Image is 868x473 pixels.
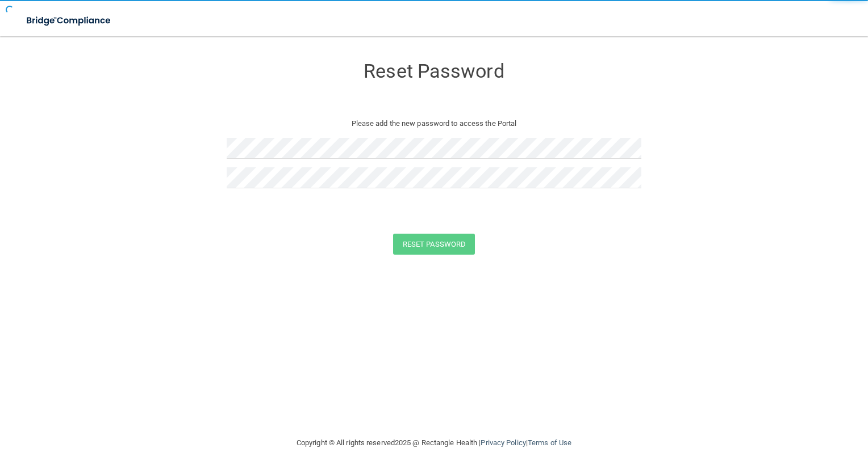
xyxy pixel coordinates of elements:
button: Reset Password [393,234,475,255]
h3: Reset Password [227,61,641,82]
a: Terms of Use [528,438,571,447]
div: Copyright © All rights reserved 2025 @ Rectangle Health | | [227,425,641,461]
a: Privacy Policy [481,438,525,447]
p: Please add the new password to access the Portal [235,117,633,130]
img: bridge_compliance_login_screen.278c3ca4.svg [17,9,122,32]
